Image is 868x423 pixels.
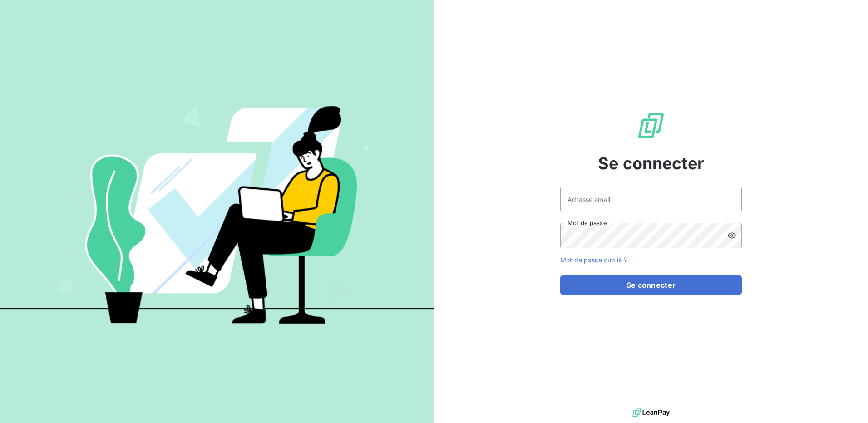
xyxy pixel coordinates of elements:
[560,187,742,212] input: placeholder
[560,256,627,264] a: Mot de passe oublié ?
[560,275,742,295] button: Se connecter
[632,406,670,419] img: logo
[636,111,666,140] img: Logo LeanPay
[598,151,704,176] span: Se connecter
